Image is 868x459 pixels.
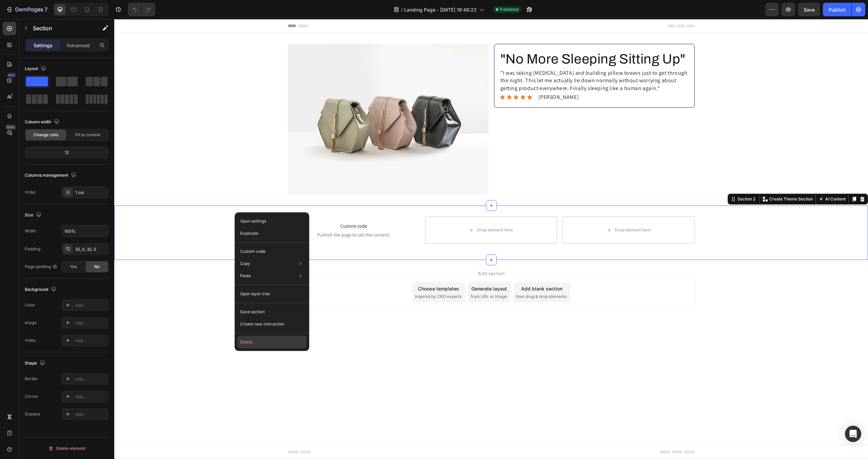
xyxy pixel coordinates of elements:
span: then drag & drop elements [402,275,452,281]
span: Contact [338,34,355,40]
p: Open settings [240,218,266,224]
div: Background [25,285,58,294]
button: AI Content [703,176,733,184]
div: Order [25,189,36,195]
div: Drop element here [500,208,536,214]
summary: Search [595,30,610,45]
span: Add section [361,251,393,258]
img: image_demo.jpg [174,25,374,176]
p: Duplicate [240,230,258,236]
p: Paste [240,273,251,279]
div: Beta [5,124,16,130]
span: Categories [363,34,387,40]
span: Published [500,6,518,13]
span: Custom code [174,203,305,211]
div: Size [25,211,43,220]
div: Layout [25,64,47,73]
div: Border [25,376,38,382]
div: Width [25,228,36,234]
span: Publish the page to see the content. [174,212,305,219]
span: Change ratio [34,132,58,138]
p: "I was taking [MEDICAL_DATA] and building pillow towers just to get through the night. This let m... [386,50,574,73]
div: Undo/Redo [128,3,155,16]
div: Add... [75,394,107,400]
p: Section [33,24,88,32]
span: Blog [395,34,405,40]
span: Landing Page - [DATE] 18:48:22 [404,6,477,13]
a: Home [288,30,309,45]
div: Section 2 [622,177,643,183]
span: No [94,264,100,270]
div: Add... [75,302,107,308]
div: Add... [75,376,107,382]
span: / [401,6,403,13]
div: Drop element here [363,208,399,214]
span: from URL or image [356,275,393,281]
div: Generate layout [357,266,393,273]
a: Blog [391,30,409,45]
button: Delete [237,336,307,348]
div: Page padding [25,264,58,270]
p: [PERSON_NAME] [424,74,465,82]
p: Create new interaction [240,321,284,328]
div: Add... [75,338,107,344]
h2: "No More Sleeping Sitting Up" [386,31,575,50]
a: Search [409,30,432,45]
p: Open layer tree [240,291,270,297]
a: Catalog [309,30,334,45]
div: Add blank section [407,266,448,273]
div: 1 col [75,190,107,196]
span: Catalog [313,34,330,40]
iframe: Design area [114,19,868,459]
p: Save section [240,309,265,315]
span: Fit to content [75,132,100,138]
div: Padding [25,246,40,252]
div: 32, 0, 32, 0 [75,246,107,252]
a: Categories [359,30,391,45]
div: Add... [75,320,107,326]
p: Custom code [240,248,265,254]
p: Advanced [67,42,90,49]
span: Home [292,34,304,40]
div: Column width [25,118,61,127]
div: Publish [829,6,846,13]
div: Shape [25,359,46,368]
p: Create Theme Section [655,177,698,183]
span: inspired by CRO experts [301,275,347,281]
a: Contact [334,30,359,45]
p: 7 [44,5,47,14]
div: Delete element [48,444,85,453]
div: Add... [75,411,107,418]
div: Open Intercom Messenger [845,426,861,442]
div: Color [25,302,35,308]
span: Save [804,7,815,13]
div: Image [25,320,37,326]
img: Anthony's Store 2 [248,22,278,53]
div: Video [25,337,36,343]
div: Choose templates [304,266,345,273]
button: Publish [823,3,851,16]
button: Delete element [25,443,109,454]
div: 12 [26,148,107,157]
div: Shadow [25,411,40,417]
span: Search [413,34,428,40]
button: 7 [3,3,51,16]
div: Columns management [25,171,78,180]
button: Save [798,3,820,16]
span: Yes [70,264,77,270]
p: Copy [240,261,250,267]
div: Corner [25,393,38,400]
input: Auto [62,225,108,237]
div: 450 [6,72,16,78]
p: Settings [34,42,53,49]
